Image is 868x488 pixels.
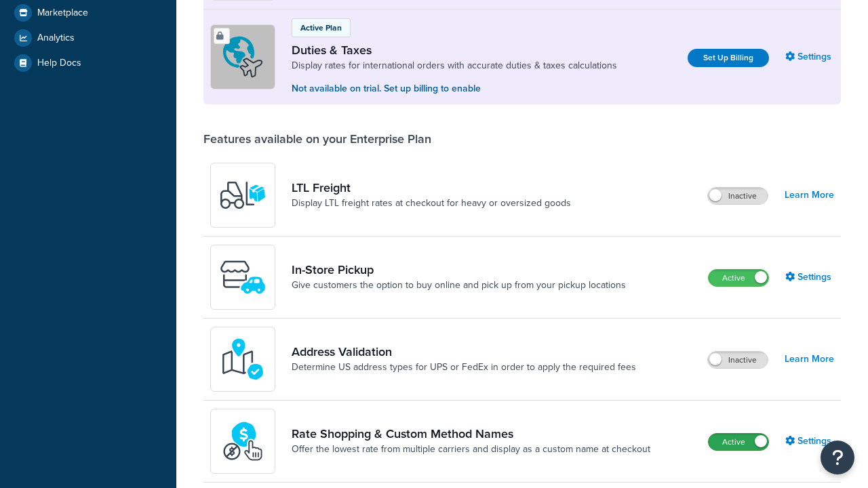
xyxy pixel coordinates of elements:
button: Open Resource Center [821,441,854,474]
a: Display rates for international orders with accurate duties & taxes calculations [292,59,617,73]
a: Analytics [10,26,166,50]
img: kIG8fy0lQAAAABJRU5ErkJggg== [219,335,267,383]
a: Settings [785,47,834,66]
img: icon-duo-feat-rate-shopping-ecdd8bed.png [219,418,267,465]
label: Active [709,434,768,450]
label: Inactive [708,352,768,368]
span: Marketplace [37,7,88,19]
label: Inactive [708,188,768,204]
a: Learn More [785,186,834,205]
img: wfgcfpwTIucLEAAAAASUVORK5CYII= [219,253,267,301]
a: Settings [785,268,834,287]
label: Active [709,270,768,286]
div: Features available on your Enterprise Plan [203,131,431,146]
a: Set Up Billing [688,49,769,67]
a: Determine US address types for UPS or FedEx in order to apply the required fees [292,361,636,374]
a: In-Store Pickup [292,262,626,277]
a: Marketplace [10,1,166,25]
span: Analytics [37,33,75,44]
p: Not available on trial. Set up billing to enable [292,81,617,96]
a: Duties & Taxes [292,43,617,58]
a: LTL Freight [292,180,571,195]
span: Help Docs [37,58,81,69]
a: Address Validation [292,344,636,359]
a: Rate Shopping & Custom Method Names [292,426,650,441]
a: Display LTL freight rates at checkout for heavy or oversized goods [292,197,571,210]
p: Active Plan [300,22,342,34]
img: y79ZsPf0fXUFUhFXDzUgf+ktZg5F2+ohG75+v3d2s1D9TjoU8PiyCIluIjV41seZevKCRuEjTPPOKHJsQcmKCXGdfprl3L4q7... [219,171,267,219]
a: Offer the lowest rate from multiple carriers and display as a custom name at checkout [292,443,650,456]
a: Give customers the option to buy online and pick up from your pickup locations [292,279,626,292]
a: Help Docs [10,51,166,75]
a: Learn More [785,350,834,369]
a: Settings [785,432,834,451]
